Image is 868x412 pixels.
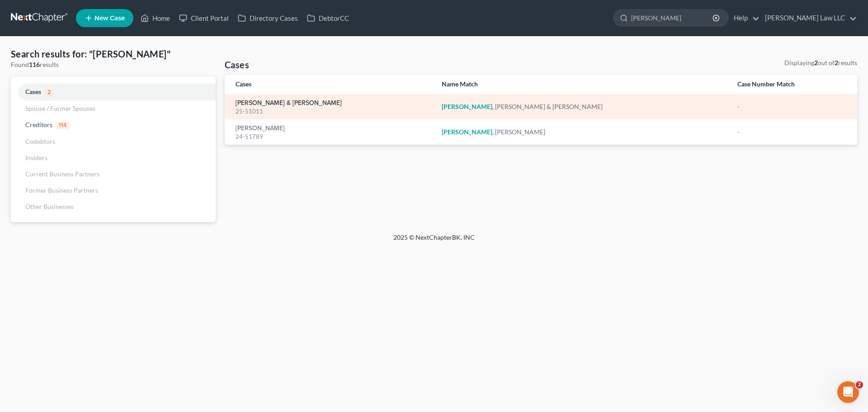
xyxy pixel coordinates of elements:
[442,128,723,137] div: , [PERSON_NAME]
[730,75,858,94] th: Case Number Match
[45,89,54,97] span: 2
[225,75,434,94] th: Cases
[25,186,98,194] span: Former Business Partners
[442,103,492,110] em: [PERSON_NAME]
[760,10,857,26] a: [PERSON_NAME] Law LLC
[236,100,342,106] a: [PERSON_NAME] & [PERSON_NAME]
[233,10,302,26] a: Directory Cases
[11,100,216,117] a: Spouse / Former Spouses
[136,10,175,26] a: Home
[176,233,692,249] div: 2025 © NextChapterBK, INC
[25,121,52,128] span: Creditors
[814,59,818,66] strong: 2
[25,104,95,112] span: Spouse / Former Spouses
[11,117,216,133] a: Creditors114
[837,381,859,403] iframe: Intercom live chat
[175,10,233,26] a: Client Portal
[25,154,47,161] span: Insiders
[236,125,285,132] a: [PERSON_NAME]
[302,10,354,26] a: DebtorCC
[11,84,216,100] a: Cases2
[442,102,723,111] div: , [PERSON_NAME] & [PERSON_NAME]
[631,9,714,26] input: Search by name...
[434,75,730,94] th: Name Match
[11,133,216,150] a: Codebtors
[442,128,492,136] em: [PERSON_NAME]
[94,15,125,22] span: New Case
[25,203,74,210] span: Other Businesses
[835,59,838,66] strong: 2
[236,133,427,141] div: 24-51789
[737,102,847,111] div: -
[225,58,249,71] h4: Cases
[11,47,216,60] h4: Search results for: "[PERSON_NAME]"
[25,88,41,95] span: Cases
[784,58,857,67] div: Displaying out of results
[29,61,40,68] strong: 116
[11,166,216,182] a: Current Business Partners
[25,137,55,145] span: Codebtors
[56,122,70,130] span: 114
[729,10,759,26] a: Help
[11,199,216,215] a: Other Businesses
[25,170,99,178] span: Current Business Partners
[11,150,216,166] a: Insiders
[11,60,216,69] div: Found results
[856,381,863,388] span: 2
[737,128,847,137] div: -
[11,182,216,199] a: Former Business Partners
[236,107,427,116] div: 25-51011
